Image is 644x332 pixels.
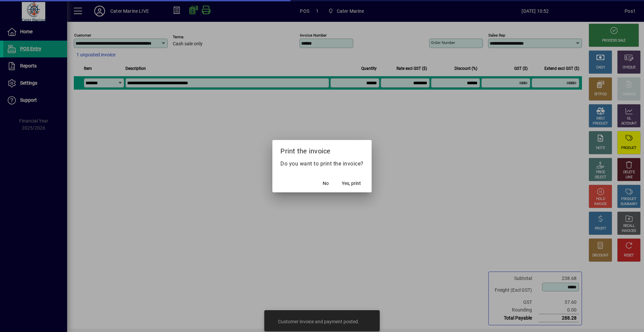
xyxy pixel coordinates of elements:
[339,178,364,190] button: Yes, print
[323,180,329,187] span: No
[342,180,361,187] span: Yes, print
[280,160,364,168] p: Do you want to print the invoice?
[272,140,372,159] h2: Print the invoice
[315,178,336,190] button: No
